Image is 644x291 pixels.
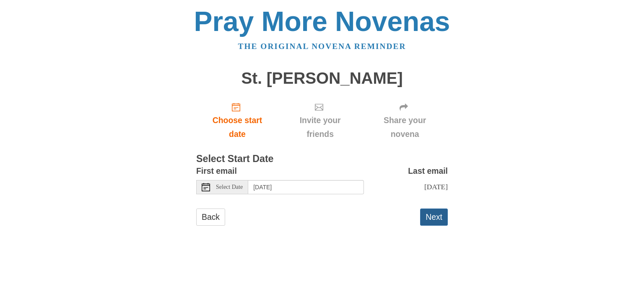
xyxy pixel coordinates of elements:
[196,95,278,145] a: Choose start date
[196,164,237,178] label: First email
[205,113,270,141] span: Choose start date
[238,42,406,51] a: The original novena reminder
[287,113,353,141] span: Invite your friends
[216,184,243,190] span: Select Date
[196,70,448,88] h1: St. [PERSON_NAME]
[420,209,448,226] button: Next
[196,209,225,226] a: Back
[424,183,448,191] span: [DATE]
[278,95,362,145] div: Click "Next" to confirm your start date first.
[194,6,450,37] a: Pray More Novenas
[362,95,448,145] div: Click "Next" to confirm your start date first.
[370,113,439,141] span: Share your novena
[196,154,448,165] h3: Select Start Date
[408,164,448,178] label: Last email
